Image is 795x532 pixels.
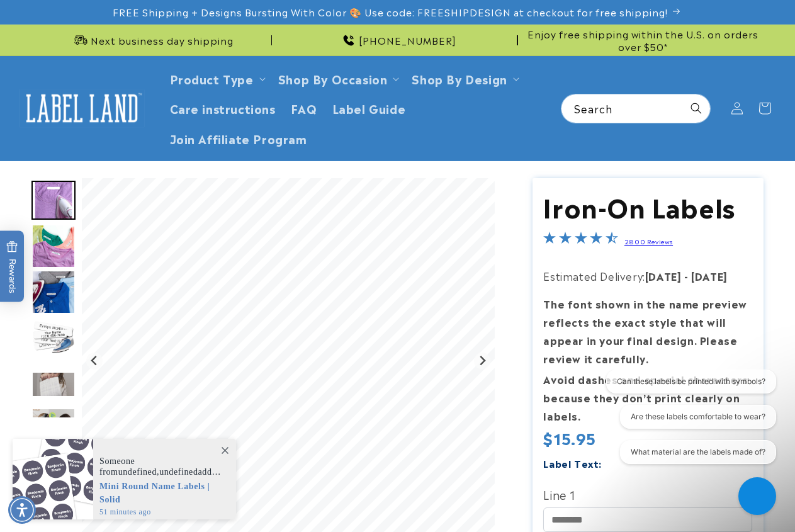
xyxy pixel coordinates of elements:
label: Label Text: [543,456,602,470]
span: 4.5-star overall rating [543,233,617,248]
a: Shop By Design [412,70,507,87]
a: Label Land [14,84,150,132]
span: Shop By Occasion [278,71,388,86]
div: Go to slide 4 [31,316,76,360]
a: Label Guide [325,93,414,123]
div: Announcement [523,25,764,55]
span: 51 minutes ago [99,506,223,518]
button: Search [682,94,710,122]
span: Care instructions [170,101,276,115]
span: FREE Shipping + Designs Bursting With Color 🎨 Use code: FREESHIPDESIGN at checkout for free shipp... [113,6,668,18]
summary: Shop By Design [404,64,524,93]
a: FAQ [283,93,325,123]
strong: - [684,268,689,283]
div: Accessibility Menu [8,496,36,524]
img: null [31,371,76,397]
summary: Shop By Occasion [271,64,405,93]
iframe: Gorgias live chat conversation starters [589,370,782,475]
button: Go to last slide [86,353,103,370]
iframe: Gorgias live chat messenger [732,473,782,519]
summary: Product Type [162,64,271,93]
div: Go to slide 6 [31,408,76,452]
img: Iron-On Labels - Label Land [31,408,76,452]
h1: Iron-On Labels [543,190,752,222]
span: Label Guide [332,101,406,115]
strong: [DATE] [691,268,728,283]
span: undefined [118,467,157,477]
div: Announcement [277,25,517,55]
div: Go to slide 2 [31,224,76,268]
span: Mini Round Name Labels | Solid [99,477,223,506]
a: Product Type [170,70,254,87]
span: Enjoy free shipping within the U.S. on orders over $50* [523,28,764,52]
span: Join Affiliate Program [170,131,307,145]
img: Iron on name labels ironed to shirt collar [31,270,76,314]
span: Rewards [6,241,18,293]
div: Go to slide 5 [31,362,76,406]
img: Iron on name tags ironed to a t-shirt [31,224,76,268]
span: $15.95 [543,426,596,449]
p: Estimated Delivery: [543,267,752,285]
button: Next slide [474,353,491,370]
div: Announcement [31,25,272,55]
span: FAQ [291,101,317,115]
iframe: Sign Up via Text for Offers [10,431,159,469]
div: Go to slide 3 [31,270,76,314]
span: [PHONE_NUMBER] [359,34,456,47]
a: Join Affiliate Program [162,123,315,153]
strong: Avoid dashes and special characters because they don’t print clearly on labels. [543,371,748,423]
img: Label Land [19,89,145,128]
div: Go to slide 1 [31,178,76,222]
span: Next business day shipping [91,34,234,47]
label: Line 1 [543,484,752,504]
a: Care instructions [162,93,283,123]
span: Someone from , added this product to their cart. [99,456,223,477]
img: Iron-on name labels with an iron [31,316,76,360]
span: undefined [159,467,198,477]
img: Iron on name label being ironed to shirt [31,181,76,220]
a: 2800 Reviews - open in a new tab [624,237,673,246]
strong: The font shown in the name preview reflects the exact style that will appear in your final design... [543,296,747,365]
strong: [DATE] [645,268,682,283]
